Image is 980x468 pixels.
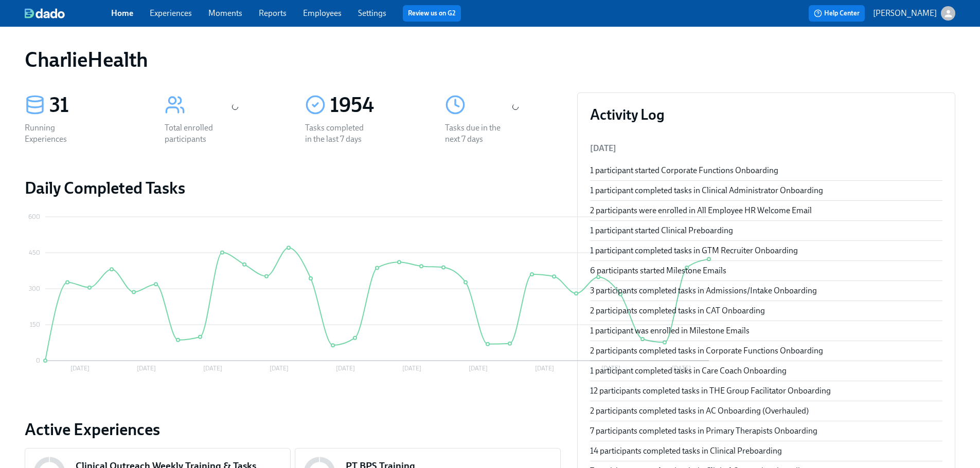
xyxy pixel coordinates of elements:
tspan: [DATE] [70,365,90,372]
a: Home [111,8,133,18]
div: 31 [49,92,140,118]
div: 1 participant completed tasks in Care Coach Onboarding [590,365,942,377]
a: dado [25,8,111,18]
p: [PERSON_NAME] [873,8,937,19]
div: 14 participants completed tasks in Clinical Preboarding [590,445,942,457]
a: Review us on G2 [408,8,456,18]
div: Total enrolled participants [165,122,230,145]
tspan: [DATE] [203,365,222,372]
tspan: [DATE] [535,365,554,372]
div: 3 participants completed tasks in Admissions/Intake Onboarding [590,285,942,296]
div: 6 participants started Milestone Emails [590,265,942,276]
button: [PERSON_NAME] [873,6,955,21]
div: 1954 [330,92,420,118]
div: Running Experiences [25,122,91,145]
div: 12 participants completed tasks in THE Group Facilitator Onboarding [590,385,942,397]
a: Experiences [150,8,192,18]
tspan: 150 [30,321,40,328]
span: Help Center [814,8,860,18]
div: Tasks completed in the last 7 days [305,122,371,145]
div: 2 participants completed tasks in AC Onboarding (Overhauled) [590,405,942,417]
a: Moments [208,8,242,18]
img: dado [25,8,65,18]
button: Help Center [809,5,865,22]
tspan: [DATE] [402,365,421,372]
div: 2 participants were enrolled in All Employee HR Welcome Email [590,205,942,216]
a: Employees [303,8,342,18]
h3: Activity Log [590,105,942,124]
button: Review us on G2 [403,5,461,22]
div: 1 participant started Clinical Preboarding [590,225,942,236]
tspan: 450 [29,249,40,256]
a: Reports [259,8,287,18]
h2: Daily Completed Tasks [25,178,561,198]
div: 7 participants completed tasks in Primary Therapists Onboarding [590,425,942,437]
tspan: [DATE] [270,365,289,372]
div: 2 participants completed tasks in Corporate Functions Onboarding [590,345,942,357]
div: Tasks due in the next 7 days [445,122,511,145]
div: 1 participant completed tasks in Clinical Administrator Onboarding [590,185,942,196]
div: 1 participant started Corporate Functions Onboarding [590,165,942,176]
h1: CharlieHealth [25,47,148,72]
div: 1 participant completed tasks in GTM Recruiter Onboarding [590,245,942,256]
tspan: [DATE] [469,365,488,372]
tspan: 600 [28,213,40,220]
tspan: [DATE] [137,365,156,372]
div: 1 participant was enrolled in Milestone Emails [590,325,942,336]
a: Active Experiences [25,419,561,440]
tspan: 300 [29,285,40,292]
tspan: [DATE] [336,365,355,372]
div: 2 participants completed tasks in CAT Onboarding [590,305,942,316]
a: Settings [358,8,386,18]
tspan: 0 [36,357,40,364]
span: [DATE] [590,143,616,153]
